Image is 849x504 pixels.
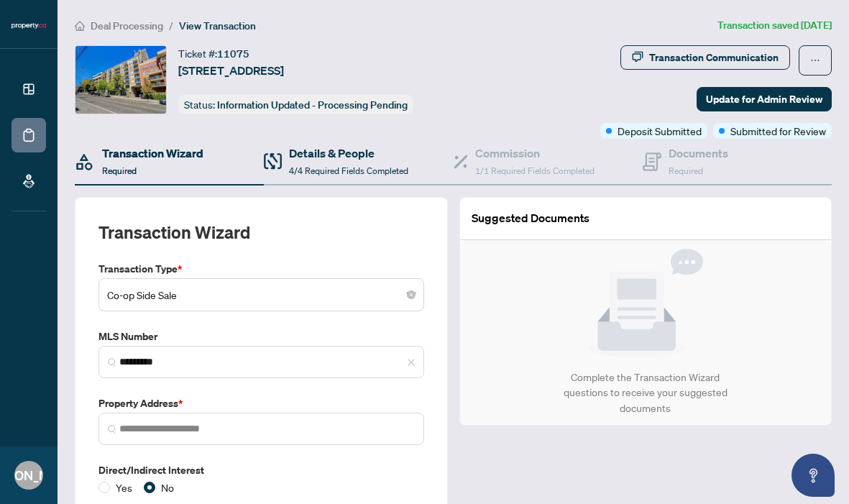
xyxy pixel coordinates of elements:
div: Ticket #: [178,45,249,62]
h2: Transaction Wizard [98,221,250,244]
h4: Commission [475,145,595,162]
div: Status: [178,95,413,114]
span: close-circle [407,290,416,299]
img: search_icon [108,358,116,367]
span: 11075 [217,47,249,60]
img: IMG-C12419256_1.jpg [75,46,166,114]
div: Transaction Communication [649,46,779,69]
span: Required [102,165,137,176]
h4: Transaction Wizard [102,145,203,162]
span: 1/1 Required Fields Completed [475,165,595,176]
img: logo [12,22,46,30]
span: home [75,21,85,31]
img: Null State Icon [588,249,703,358]
span: View Transaction [179,19,256,32]
span: Required [669,165,703,176]
article: Suggested Documents [472,209,589,227]
span: Yes [110,480,138,495]
span: No [155,480,180,495]
span: [STREET_ADDRESS] [178,62,284,79]
li: / [169,17,173,34]
span: Submitted for Review [730,123,826,139]
span: 4/4 Required Fields Completed [289,165,408,176]
label: MLS Number [98,329,424,344]
span: Information Updated - Processing Pending [217,98,408,111]
button: Update for Admin Review [697,87,832,111]
button: Open asap [791,454,835,497]
span: Deal Processing [91,19,163,32]
h4: Documents [669,145,728,162]
label: Transaction Type [98,261,424,277]
label: Direct/Indirect Interest [98,462,424,478]
span: ellipsis [810,55,820,65]
button: Transaction Communication [620,45,790,70]
h4: Details & People [289,145,408,162]
label: Property Address [98,395,424,411]
img: search_icon [108,425,116,434]
div: Complete the Transaction Wizard questions to receive your suggested documents [548,370,743,417]
article: Transaction saved [DATE] [717,17,832,34]
span: Update for Admin Review [706,88,822,111]
span: Co-op Side Sale [107,281,416,308]
span: Deposit Submitted [618,123,702,139]
span: close [407,358,416,367]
